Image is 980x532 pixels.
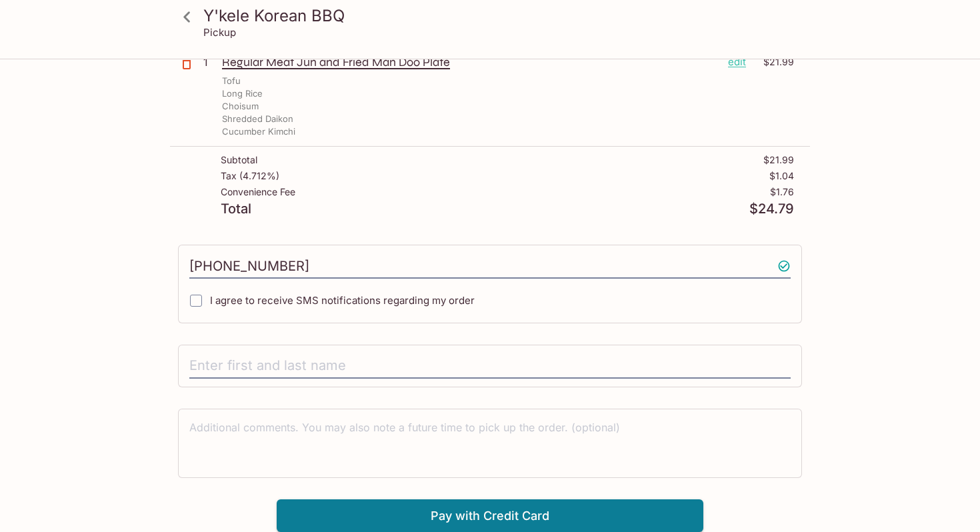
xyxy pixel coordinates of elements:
[222,87,263,100] p: Long Rice
[222,113,293,125] p: Shredded Daikon
[189,353,791,379] input: Enter first and last name
[203,26,236,39] p: Pickup
[763,155,794,165] p: $21.99
[189,253,791,279] input: Enter phone number
[221,187,295,197] p: Convenience Fee
[221,171,279,181] p: Tax ( 4.712% )
[203,5,799,26] h3: Y'kele Korean BBQ
[221,155,257,165] p: Subtotal
[222,55,717,69] p: Regular Meat Jun and Fried Man Doo Plate
[754,55,794,69] p: $21.99
[203,55,217,69] p: 1
[770,187,794,197] p: $1.76
[222,75,241,87] p: Tofu
[221,203,251,215] p: Total
[728,55,746,69] p: edit
[210,294,475,307] span: I agree to receive SMS notifications regarding my order
[222,125,295,138] p: Cucumber Kimchi
[749,203,794,215] p: $24.79
[769,171,794,181] p: $1.04
[222,100,259,113] p: Choisum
